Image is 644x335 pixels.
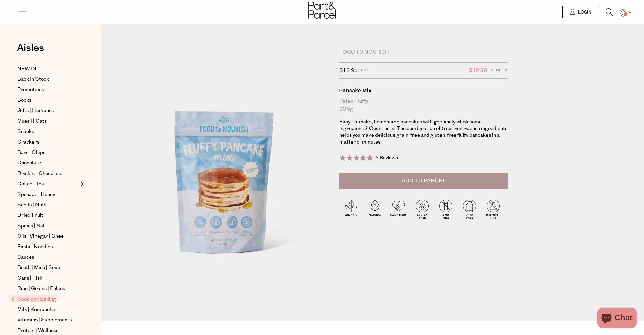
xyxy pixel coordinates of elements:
[17,306,55,314] span: Milk | Kombucha
[17,201,46,209] span: Seeds | Nuts
[17,264,79,272] a: Broth | Miso | Soup
[17,274,79,282] a: Cans | Fish
[339,97,508,113] div: Paleo Fluffy 300g
[17,316,72,324] span: Vitamins | Supplements
[17,107,79,115] a: Gifts | Hampers
[339,119,508,146] p: Easy-to-make, homemade pancakes with genuinely wholesome ingredients? Count us in. The combinatio...
[17,43,44,60] a: Aisles
[17,180,79,188] a: Coffee | Tea
[17,159,79,167] a: Chocolate
[17,201,79,209] a: Seeds | Nuts
[17,285,65,293] span: Rice | Grains | Pulses
[17,96,31,104] span: Books
[402,177,446,185] span: Add to Parcel
[17,107,54,115] span: Gifts | Hampers
[576,9,591,15] span: Login
[620,9,626,16] a: 0
[17,65,79,73] a: NEW IN
[17,138,39,146] span: Crackers
[17,274,42,282] span: Cans | Fish
[17,138,79,146] a: Crackers
[469,66,487,75] span: $12.90
[17,128,79,136] a: Snacks
[339,66,358,75] span: $13.95
[458,197,481,221] img: P_P-ICONS-Live_Bec_V11_Dairy_Free.svg
[17,149,45,157] span: Bars | Chips
[17,327,58,335] span: Protein | Wellness
[361,66,368,75] span: RRP
[595,308,639,330] inbox-online-store-chat: Shopify online store chat
[308,2,336,19] img: Part&Parcel
[17,243,53,251] span: Pasta | Noodles
[17,41,44,55] span: Aisles
[17,86,44,94] span: Promotions
[17,211,79,220] a: Dried Fruit
[17,316,79,324] a: Vitamins | Supplements
[79,180,84,188] button: Expand/Collapse Coffee | Tea
[17,232,64,240] span: Oils | Vinegar | Ghee
[17,96,79,104] a: Books
[17,306,79,314] a: Milk | Kombucha
[339,49,508,56] div: Food to Nourish
[17,190,55,199] span: Spreads | Honey
[17,253,34,261] span: Sauces
[17,170,79,178] a: Drinking Chocolate
[339,87,508,94] div: Pancake Mix
[17,75,79,83] a: Back In Stock
[17,117,47,125] span: Muesli | Oats
[17,327,79,335] a: Protein | Wellness
[17,211,43,220] span: Dried Fruit
[17,65,37,73] span: NEW IN
[9,295,58,302] span: Cooking | Baking
[17,75,49,83] span: Back In Stock
[17,117,79,125] a: Muesli | Oats
[363,197,387,221] img: P_P-ICONS-Live_Bec_V11_Natural.svg
[17,86,79,94] a: Promotions
[17,159,41,167] span: Chocolate
[17,180,44,188] span: Coffee | Tea
[17,243,79,251] a: Pasta | Noodles
[17,170,62,178] span: Drinking Chocolate
[387,197,410,221] img: P_P-ICONS-Live_Bec_V11_Handmade.svg
[562,6,599,18] a: Login
[17,232,79,240] a: Oils | Vinegar | Ghee
[375,155,398,161] span: 5 Reviews
[17,190,79,199] a: Spreads | Honey
[17,222,46,230] span: Spices | Salt
[481,197,505,221] img: P_P-ICONS-Live_Bec_V11_Chemical_Free.svg
[410,197,434,221] img: P_P-ICONS-Live_Bec_V11_Gluten_Free.svg
[434,197,458,221] img: P_P-ICONS-Live_Bec_V11_GMO_Free.svg
[17,149,79,157] a: Bars | Chips
[17,128,34,136] span: Snacks
[17,253,79,261] a: Sauces
[17,285,79,293] a: Rice | Grains | Pulses
[339,173,508,189] button: Add to Parcel
[339,197,363,221] img: P_P-ICONS-Live_Bec_V11_Organic.svg
[17,222,79,230] a: Spices | Salt
[122,51,329,296] img: Pancake Mix
[17,264,61,272] span: Broth | Miso | Soup
[491,66,508,75] span: Members
[11,295,79,303] a: Cooking | Baking
[627,9,633,15] span: 0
